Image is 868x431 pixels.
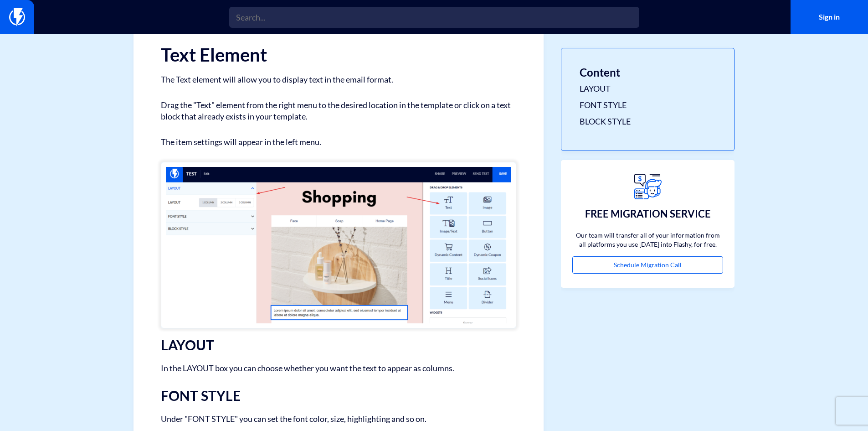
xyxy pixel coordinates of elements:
a: BLOCK STYLE [580,116,716,128]
strong: FONT STYLE [161,387,241,404]
p: The item settings will appear in the left menu. [161,136,516,148]
a: Schedule Migration Call [572,256,723,274]
h1: Text Element [161,45,516,65]
input: Search... [229,7,639,28]
h3: Content [580,67,716,78]
strong: LAYOUT [161,337,214,353]
h3: FREE MIGRATION SERVICE [585,208,711,219]
p: The Text element will allow you to display text in the email format. [161,74,516,86]
a: LAYOUT [580,83,716,95]
p: In the LAYOUT box you can choose whether you want the text to appear as columns. [161,362,516,374]
p: Drag the "Text" element from the right menu to the desired location in the template or click on a... [161,99,516,123]
a: FONT STYLE [580,99,716,111]
p: Under "FONT STYLE" you can set the font color, size, highlighting and so on. [161,412,516,425]
p: Our team will transfer all of your information from all platforms you use [DATE] into Flashy, for... [572,231,723,249]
